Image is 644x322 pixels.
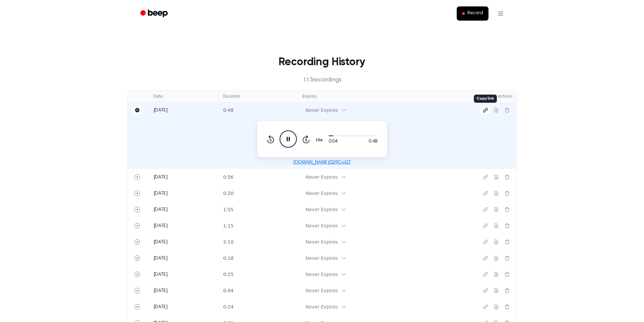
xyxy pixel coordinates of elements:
div: Never Expires [306,303,338,311]
span: [DATE] [153,175,168,180]
th: Duration [219,91,298,102]
button: Download recording [491,172,502,182]
button: Play [132,285,143,296]
p: 113 recording s [138,76,506,85]
span: [DATE] [153,224,168,228]
td: 1:15 [219,218,298,234]
h3: Recording History [138,54,506,70]
div: Never Expires [306,222,338,229]
span: Record [468,10,483,17]
span: 0:04 [329,138,337,145]
div: Never Expires [306,287,338,294]
td: 0:48 [219,102,298,118]
button: Download recording [491,188,502,199]
button: Delete recording [502,269,512,280]
td: 1:55 [219,201,298,218]
button: Download recording [491,237,502,247]
span: 0:48 [368,138,377,145]
td: 0:44 [219,282,298,299]
button: Download recording [491,301,502,312]
div: Never Expires [306,174,338,181]
button: Delete recording [502,285,512,296]
button: Delete recording [502,220,512,231]
button: Copy link [480,204,491,215]
div: Never Expires [306,190,338,197]
button: Download recording [491,204,502,215]
span: [DATE] [153,272,168,277]
button: Delete recording [502,105,512,116]
td: 0:20 [219,185,298,201]
button: Download recording [491,220,502,231]
th: Date [149,91,219,102]
td: 0:25 [219,266,298,282]
button: Delete recording [502,204,512,215]
button: Download recording [491,269,502,280]
button: Copy link [480,172,491,182]
td: 0:56 [219,169,298,185]
button: Copy link [480,220,491,231]
button: Delete recording [502,301,512,312]
span: [DATE] [153,240,168,245]
button: Play [132,188,143,199]
button: Play [132,253,143,264]
button: Play [132,172,143,182]
button: Copy link [480,285,491,296]
a: Beep [136,7,174,20]
span: [DATE] [153,191,168,196]
div: Never Expires [306,255,338,262]
button: Open menu [493,5,509,22]
button: Record [457,6,488,21]
div: Never Expires [306,271,338,278]
button: 1.0x [315,134,325,146]
span: [DATE] [153,207,168,212]
button: Copy link [480,269,491,280]
button: Copy link [480,105,491,116]
button: Delete recording [502,253,512,264]
button: Play [132,237,143,247]
a: [DOMAIN_NAME]/QI9CoQT [293,160,351,165]
div: Never Expires [306,239,338,246]
td: 0:18 [219,250,298,266]
button: Copy link [480,253,491,264]
button: Copy link [480,188,491,199]
span: [DATE] [153,305,168,309]
th: Actions [462,91,517,102]
td: 0:24 [219,299,298,315]
button: Delete recording [502,237,512,247]
span: [DATE] [153,108,168,113]
button: Delete recording [502,188,512,199]
button: Download recording [491,285,502,296]
button: Play [132,269,143,280]
button: Pause [132,105,143,116]
button: Download recording [491,105,502,116]
button: Play [132,220,143,231]
button: Play [132,301,143,312]
span: [DATE] [153,289,168,293]
button: Copy link [480,301,491,312]
div: Never Expires [306,107,338,114]
div: Never Expires [306,206,338,213]
th: Expires [298,91,462,102]
button: Download recording [491,253,502,264]
button: Copy link [480,237,491,247]
button: Delete recording [502,172,512,182]
button: Play [132,204,143,215]
span: [DATE] [153,256,168,261]
td: 2:10 [219,234,298,250]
